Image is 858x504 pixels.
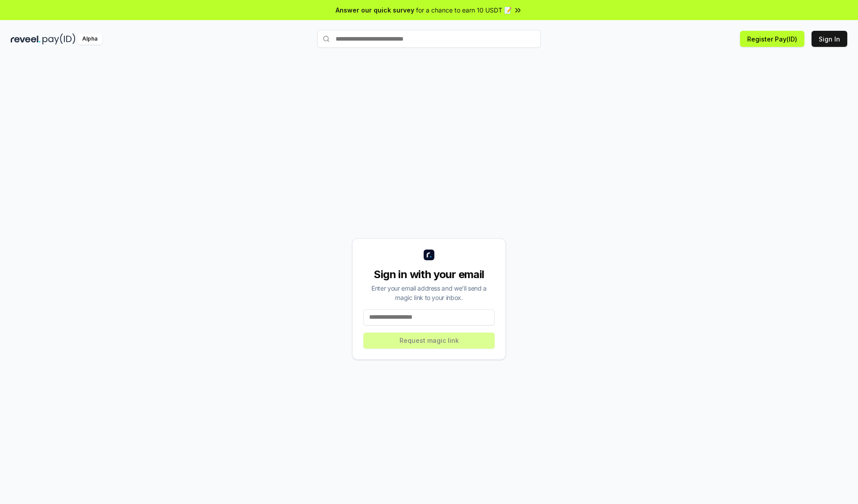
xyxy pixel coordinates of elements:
button: Sign In [812,31,847,47]
img: logo_small [424,250,434,260]
div: Alpha [77,33,102,45]
img: pay_id [42,33,76,45]
span: for a chance to earn 10 USDT 📝 [416,5,512,15]
button: Register Pay(ID) [740,31,804,47]
div: Enter your email address and we’ll send a magic link to your inbox. [363,283,495,302]
div: Sign in with your email [363,267,495,282]
img: reveel_dark [11,33,41,45]
span: Answer our quick survey [336,5,414,15]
